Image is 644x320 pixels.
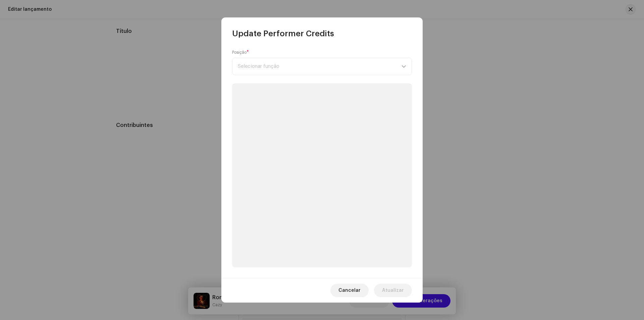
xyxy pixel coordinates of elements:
label: Posição [232,50,249,55]
button: Atualizar [374,284,412,297]
span: Update Performer Credits [232,28,334,39]
span: Cancelar [338,284,361,297]
span: Atualizar [382,284,404,297]
button: Cancelar [330,284,369,297]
